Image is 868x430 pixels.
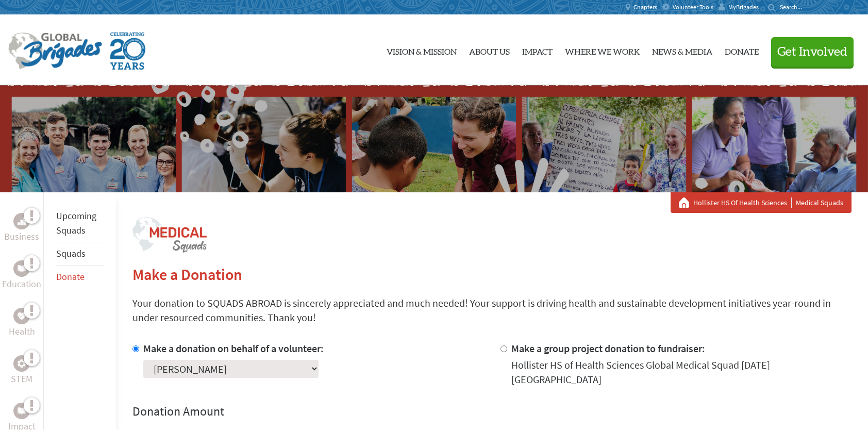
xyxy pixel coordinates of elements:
[469,23,510,77] a: About Us
[110,32,145,70] img: Global Brigades Celebrating 20 Years
[56,266,104,288] li: Donate
[56,205,104,242] li: Upcoming Squads
[132,217,207,253] img: logo-medical-squads.png
[18,407,26,415] img: Impact
[522,23,553,77] a: Impact
[132,403,852,420] h4: Donation Amount
[143,342,324,355] label: Make a donation on behalf of a volunteer:
[13,308,30,324] div: Health
[2,260,41,291] a: EducationEducation
[771,37,854,67] button: Get Involved
[13,260,30,277] div: Education
[56,210,96,236] a: Upcoming Squads
[56,242,104,266] li: Squads
[9,308,35,339] a: HealthHealth
[18,312,26,319] img: Health
[132,265,852,284] h2: Make a Donation
[780,3,809,11] input: Search...
[511,358,852,387] div: Hollister HS of Health Sciences Global Medical Squad [DATE] [GEOGRAPHIC_DATA]
[387,23,457,77] a: Vision & Mission
[2,277,41,291] p: Education
[728,3,759,11] span: MyBrigades
[511,342,705,355] label: Make a group project donation to fundraiser:
[132,296,852,325] p: Your donation to SQUADS ABROAD is sincerely appreciated and much needed! Your support is driving ...
[8,32,102,70] img: Global Brigades Logo
[13,213,30,229] div: Business
[56,271,85,283] a: Donate
[679,197,843,208] div: Medical Squads
[18,217,26,225] img: Business
[4,229,39,244] p: Business
[633,3,657,11] span: Chapters
[565,23,640,77] a: Where We Work
[673,3,713,11] span: Volunteer Tools
[11,372,32,386] p: STEM
[18,265,26,272] img: Education
[56,247,86,259] a: Squads
[693,197,792,208] a: Hollister HS Of Health Sciences
[4,213,39,244] a: BusinessBusiness
[777,46,847,58] span: Get Involved
[725,23,759,77] a: Donate
[18,359,26,368] img: STEM
[652,23,712,77] a: News & Media
[11,355,32,386] a: STEMSTEM
[9,324,35,339] p: Health
[13,355,30,372] div: STEM
[13,403,30,419] div: Impact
